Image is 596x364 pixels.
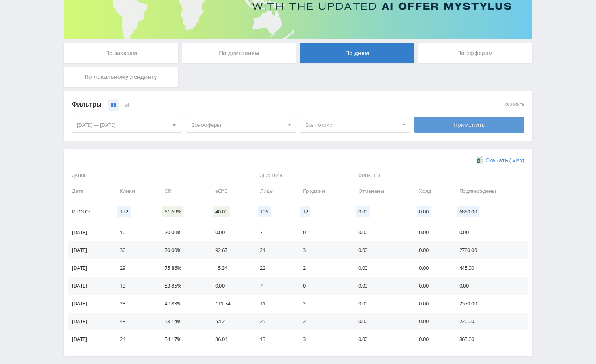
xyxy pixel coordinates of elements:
[356,206,370,217] span: 0.00
[112,295,157,313] td: 23
[295,241,350,259] td: 3
[305,117,398,132] span: Все потоки
[505,102,524,107] button: сбросить
[486,157,524,164] span: Скачать (.xlsx)
[452,259,528,277] td: 445.00
[64,43,178,63] div: По заказам
[350,330,411,348] td: 0.00
[72,117,182,132] div: [DATE] — [DATE]
[157,241,207,259] td: 70.00%
[112,277,157,295] td: 13
[208,241,252,259] td: 92.67
[411,295,451,313] td: 0.00
[350,277,411,295] td: 0.00
[157,182,207,200] td: CR
[157,223,207,241] td: 70.00%
[252,259,294,277] td: 22
[157,295,207,313] td: 47.83%
[411,241,451,259] td: 0.00
[208,330,252,348] td: 36.04
[208,277,252,295] td: 0.00
[411,277,451,295] td: 0.00
[112,259,157,277] td: 29
[252,295,294,313] td: 11
[252,182,294,200] td: Лиды
[452,241,528,259] td: 2780.00
[112,182,157,200] td: Клики
[68,241,112,259] td: [DATE]
[252,223,294,241] td: 7
[350,241,411,259] td: 0.00
[411,313,451,330] td: 0.00
[414,117,525,133] div: Применить
[68,277,112,295] td: [DATE]
[452,295,528,313] td: 2570.00
[477,156,524,164] a: Скачать (.xlsx)
[457,206,479,217] span: 6880.00
[68,295,112,313] td: [DATE]
[452,277,528,295] td: 0.00
[162,206,183,217] span: 61.63%
[208,259,252,277] td: 15.34
[295,330,350,348] td: 3
[112,223,157,241] td: 10
[208,182,252,200] td: eCPC
[295,277,350,295] td: 0
[295,223,350,241] td: 0
[157,330,207,348] td: 54.17%
[295,259,350,277] td: 2
[411,259,451,277] td: 0.00
[452,330,528,348] td: 865.00
[157,277,207,295] td: 53.85%
[252,241,294,259] td: 21
[68,313,112,330] td: [DATE]
[64,67,178,87] div: По локальному лендингу
[411,223,451,241] td: 0.00
[68,169,250,183] span: Данные:
[411,330,451,348] td: 0.00
[252,313,294,330] td: 25
[350,182,411,200] td: Отменены
[72,99,410,111] div: Фильтры
[350,223,411,241] td: 0.00
[68,330,112,348] td: [DATE]
[350,295,411,313] td: 0.00
[417,206,431,217] span: 0.00
[452,223,528,241] td: 0.00
[295,313,350,330] td: 2
[418,43,533,63] div: По офферам
[208,295,252,313] td: 111.74
[182,43,296,63] div: По действиям
[300,43,414,63] div: По дням
[350,259,411,277] td: 0.00
[452,313,528,330] td: 220.00
[300,206,311,217] span: 12
[117,206,131,217] span: 172
[191,117,284,132] span: Все офферы
[68,223,112,241] td: [DATE]
[477,156,483,164] img: xlsx
[208,313,252,330] td: 5.12
[295,295,350,313] td: 2
[112,330,157,348] td: 24
[68,259,112,277] td: [DATE]
[112,313,157,330] td: 43
[252,277,294,295] td: 7
[157,259,207,277] td: 75.86%
[112,241,157,259] td: 30
[350,313,411,330] td: 0.00
[68,200,112,223] td: Итого:
[352,169,526,183] span: Финансы:
[68,182,112,200] td: Дата
[157,313,207,330] td: 58.14%
[213,206,230,217] span: 40.00
[295,182,350,200] td: Продажи
[208,223,252,241] td: 0.00
[254,169,348,183] span: Действия:
[258,206,271,217] span: 106
[411,182,451,200] td: Холд
[452,182,528,200] td: Подтверждены
[252,330,294,348] td: 13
